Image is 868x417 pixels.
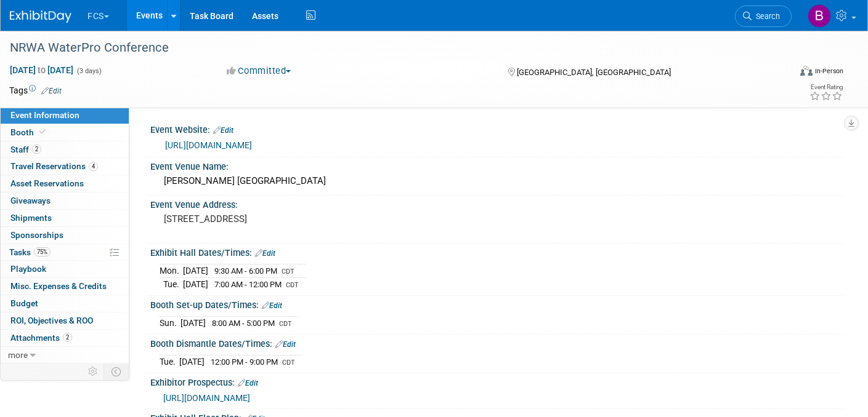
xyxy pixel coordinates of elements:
[808,4,831,28] img: Barb DeWyer
[160,278,183,291] td: Tue.
[165,140,252,150] a: [URL][DOMAIN_NAME]
[1,193,129,209] a: Giveaways
[517,68,671,77] span: [GEOGRAPHIC_DATA], [GEOGRAPHIC_DATA]
[1,141,129,158] a: Staff2
[9,247,51,257] span: Tasks
[1,295,129,312] a: Budget
[282,359,295,367] span: CDT
[164,213,426,224] pre: [STREET_ADDRESS]
[1,227,129,244] a: Sponsorships
[10,178,84,188] span: Asset Reservations
[150,121,843,137] div: Event Website:
[238,379,258,387] a: Edit
[735,6,792,27] a: Search
[34,247,51,256] span: 75%
[89,162,98,171] span: 4
[262,301,282,310] a: Edit
[282,268,294,276] span: CDT
[150,296,843,312] div: Booth Set-up Dates/Times:
[214,266,277,276] span: 9:30 AM - 6:00 PM
[10,213,52,223] span: Shipments
[6,37,773,59] div: NRWA WaterPro Conference
[214,280,282,289] span: 7:00 AM - 12:00 PM
[180,317,206,330] td: [DATE]
[8,350,28,360] span: more
[809,84,843,90] div: Event Rating
[150,196,843,211] div: Event Venue Address:
[39,129,46,135] i: Booth reservation complete
[222,65,296,77] button: Committed
[160,317,180,330] td: Sun.
[150,373,843,389] div: Exhibitor Prospectus:
[211,357,278,367] span: 12:00 PM - 9:00 PM
[10,333,72,343] span: Attachments
[9,84,62,97] td: Tags
[160,264,183,278] td: Mon.
[150,157,843,173] div: Event Venue Name:
[212,319,275,328] span: 8:00 AM - 5:00 PM
[63,333,72,342] span: 2
[10,298,38,308] span: Budget
[10,161,98,171] span: Travel Reservations
[720,64,843,82] div: Event Format
[41,87,62,95] a: Edit
[150,335,843,351] div: Booth Dismantle Dates/Times:
[150,244,843,260] div: Exhibit Hall Dates/Times:
[1,330,129,346] a: Attachments2
[10,10,71,23] img: ExhibitDay
[83,363,104,379] td: Personalize Event Tab Strip
[213,126,233,135] a: Edit
[10,196,51,205] span: Giveaways
[9,65,74,76] span: [DATE] [DATE]
[10,281,107,291] span: Misc. Expenses & Credits
[1,261,129,277] a: Playbook
[800,66,813,76] img: Format-Inperson.png
[183,264,208,278] td: [DATE]
[814,66,843,76] div: In-Person
[32,145,41,154] span: 2
[275,340,296,349] a: Edit
[104,363,129,379] td: Toggle Event Tabs
[279,320,292,328] span: CDT
[1,347,129,363] a: more
[10,264,46,274] span: Playbook
[1,107,129,124] a: Event Information
[1,210,129,226] a: Shipments
[76,67,102,75] span: (3 days)
[10,127,48,137] span: Booth
[36,65,47,75] span: to
[286,281,299,289] span: CDT
[10,145,41,154] span: Staff
[1,278,129,295] a: Misc. Expenses & Credits
[10,316,93,325] span: ROI, Objectives & ROO
[179,355,205,368] td: [DATE]
[160,355,179,368] td: Tue.
[160,172,834,191] div: [PERSON_NAME] [GEOGRAPHIC_DATA]
[1,124,129,141] a: Booth
[1,158,129,175] a: Travel Reservations4
[255,249,275,258] a: Edit
[10,230,63,240] span: Sponsorships
[1,312,129,329] a: ROI, Objectives & ROO
[752,12,780,21] span: Search
[163,393,250,403] a: [URL][DOMAIN_NAME]
[10,110,79,120] span: Event Information
[1,175,129,192] a: Asset Reservations
[1,244,129,261] a: Tasks75%
[183,278,208,291] td: [DATE]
